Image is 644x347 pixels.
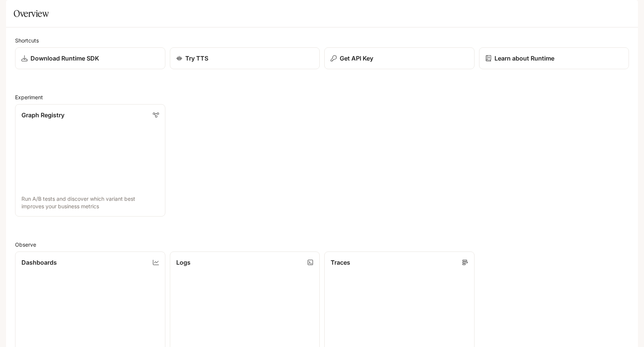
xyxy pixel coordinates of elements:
[15,93,629,101] h2: Experiment
[15,47,165,69] a: Download Runtime SDK
[340,54,373,63] p: Get API Key
[170,47,320,69] a: Try TTS
[176,258,191,267] p: Logs
[15,104,165,217] a: Graph RegistryRun A/B tests and discover which variant best improves your business metrics
[331,258,350,267] p: Traces
[6,4,19,17] button: open drawer
[21,258,57,267] p: Dashboards
[15,36,629,44] h2: Shortcuts
[31,54,99,63] p: Download Runtime SDK
[14,6,49,21] h1: Overview
[21,111,64,120] p: Graph Registry
[494,54,554,63] p: Learn about Runtime
[479,47,629,69] a: Learn about Runtime
[185,54,208,63] p: Try TTS
[15,241,629,249] h2: Observe
[324,47,475,69] button: Get API Key
[21,195,159,210] p: Run A/B tests and discover which variant best improves your business metrics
